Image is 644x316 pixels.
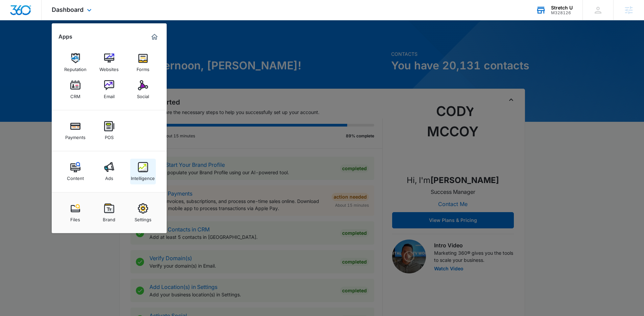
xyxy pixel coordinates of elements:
[63,159,88,184] a: Content
[103,213,115,222] div: Brand
[63,200,88,226] a: Files
[63,118,88,143] a: Payments
[63,77,88,103] a: CRM
[104,90,115,99] div: Email
[137,90,149,99] div: Social
[96,200,122,226] a: Brand
[135,213,151,222] div: Settings
[52,6,84,13] span: Dashboard
[149,31,160,42] a: Marketing 360® Dashboard
[131,172,155,181] div: Intelligence
[551,10,573,15] div: account id
[65,131,86,140] div: Payments
[96,118,122,143] a: POS
[99,63,119,72] div: Websites
[137,63,149,72] div: Forms
[130,200,156,226] a: Settings
[130,77,156,103] a: Social
[105,131,114,140] div: POS
[551,5,573,10] div: account name
[67,172,84,181] div: Content
[105,172,113,181] div: Ads
[130,159,156,184] a: Intelligence
[70,213,80,222] div: Files
[63,50,88,75] a: Reputation
[130,50,156,75] a: Forms
[70,90,80,99] div: CRM
[96,50,122,75] a: Websites
[58,33,72,40] h2: Apps
[96,159,122,184] a: Ads
[64,63,87,72] div: Reputation
[96,77,122,103] a: Email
